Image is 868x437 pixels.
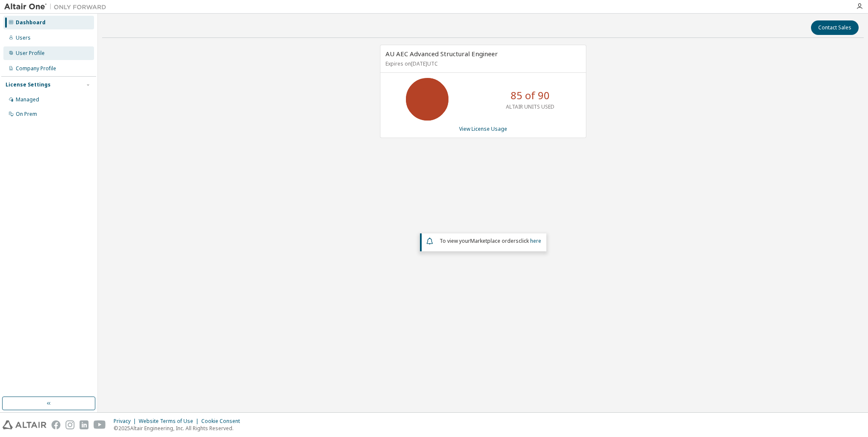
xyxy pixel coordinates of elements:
[440,237,541,244] span: To view your click
[511,88,550,103] p: 85 of 90
[114,418,139,425] div: Privacy
[459,125,507,132] a: View License Usage
[139,418,201,425] div: Website Terms of Use
[3,420,46,429] img: altair_logo.svg
[811,20,859,35] button: Contact Sales
[385,49,498,58] span: AU AEC Advanced Structural Engineer
[201,418,245,425] div: Cookie Consent
[94,420,106,429] img: youtube.svg
[16,19,46,26] div: Dashboard
[80,420,89,429] img: linkedin.svg
[16,96,39,103] div: Managed
[51,420,60,429] img: facebook.svg
[16,34,31,41] div: Users
[114,425,245,432] p: © 2025 Altair Engineering, Inc. All Rights Reserved.
[6,81,51,88] div: License Settings
[16,50,45,57] div: User Profile
[16,65,56,72] div: Company Profile
[16,111,37,118] div: On Prem
[470,237,519,244] em: Marketplace orders
[4,3,111,11] img: Altair One
[66,420,74,429] img: instagram.svg
[385,60,579,67] p: Expires on [DATE] UTC
[506,103,554,110] p: ALTAIR UNITS USED
[530,237,541,244] a: here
